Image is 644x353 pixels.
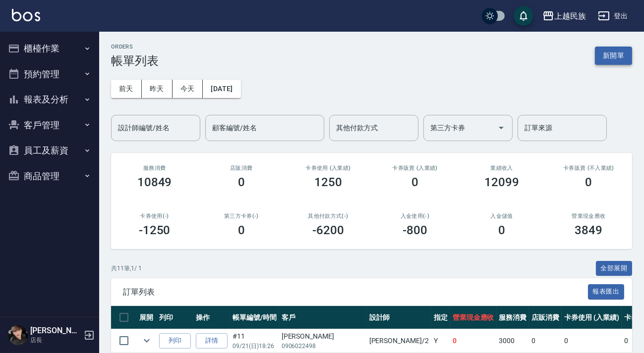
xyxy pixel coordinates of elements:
h3: 3849 [575,223,602,237]
h2: 第三方卡券(-) [210,213,273,219]
button: [DATE] [203,80,240,98]
button: 前天 [111,80,142,98]
h3: -800 [403,223,427,237]
h5: [PERSON_NAME] [30,326,81,336]
p: 09/21 (日) 18:26 [233,342,277,351]
h3: 0 [411,175,418,189]
button: Open [493,120,509,136]
th: 客戶 [279,306,367,329]
td: 0 [562,329,622,353]
a: 詳情 [196,333,228,349]
td: Y [431,329,450,353]
button: 上越民族 [538,6,590,26]
h3: 0 [238,175,245,189]
th: 營業現金應收 [450,306,497,329]
h3: 1250 [314,175,342,189]
td: 0 [450,329,497,353]
th: 卡券使用 (入業績) [562,306,622,329]
h2: ORDERS [111,44,159,50]
button: save [514,6,533,26]
td: 0 [529,329,562,353]
h2: 業績收入 [470,165,533,171]
button: 報表匯出 [588,284,625,300]
th: 指定 [431,306,450,329]
th: 店販消費 [529,306,562,329]
button: 客戶管理 [4,112,95,138]
p: 店長 [30,336,81,345]
h3: 10849 [137,175,172,189]
h2: 卡券販賣 (不入業績) [557,165,620,171]
h2: 入金儲值 [470,213,533,219]
button: 今天 [173,80,203,98]
h3: -6200 [312,223,344,237]
td: 3000 [497,329,529,353]
button: 員工及薪資 [4,138,95,163]
h3: 0 [238,223,245,237]
button: 全部展開 [596,261,633,276]
a: 新開單 [595,50,632,60]
button: 列印 [159,333,191,349]
h3: 12099 [484,175,519,189]
h3: 0 [498,223,505,237]
div: 上越民族 [554,10,586,22]
img: Logo [12,9,40,21]
div: [PERSON_NAME] [282,331,364,342]
button: 預約管理 [4,61,95,87]
th: 設計師 [367,306,431,329]
th: 服務消費 [497,306,529,329]
h2: 卡券使用 (入業績) [296,165,359,171]
button: 新開單 [595,47,632,65]
button: 商品管理 [4,163,95,189]
h2: 入金使用(-) [383,213,446,219]
img: Person [8,325,28,345]
td: [PERSON_NAME] /2 [367,329,431,353]
button: 登出 [594,7,632,25]
h2: 店販消費 [210,165,273,171]
h3: 服務消費 [123,165,186,171]
th: 展開 [137,306,157,329]
p: 共 11 筆, 1 / 1 [111,264,142,273]
button: 櫃檯作業 [4,36,95,61]
a: 報表匯出 [588,287,625,296]
td: #11 [230,329,279,353]
h2: 其他付款方式(-) [296,213,359,219]
h2: 卡券販賣 (入業績) [383,165,446,171]
button: expand row [139,333,154,348]
p: 0906022498 [282,342,364,351]
button: 昨天 [142,80,173,98]
h3: 帳單列表 [111,54,159,68]
h3: -1250 [139,223,171,237]
h2: 營業現金應收 [557,213,620,219]
button: 報表及分析 [4,87,95,112]
th: 操作 [193,306,230,329]
th: 列印 [157,306,193,329]
span: 訂單列表 [123,287,588,297]
th: 帳單編號/時間 [230,306,279,329]
h2: 卡券使用(-) [123,213,186,219]
h3: 0 [585,175,592,189]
